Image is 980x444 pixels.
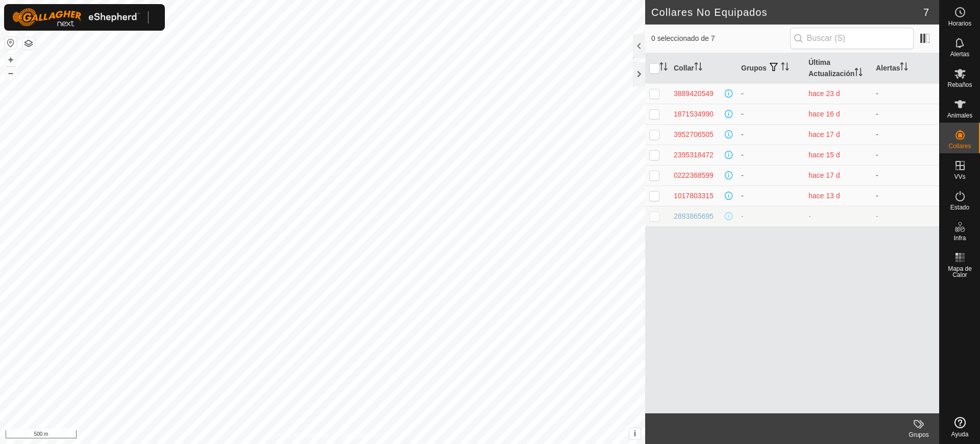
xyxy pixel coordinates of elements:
[872,124,939,145] td: -
[674,88,714,99] div: 3889420549
[808,212,811,220] span: -
[22,37,35,50] button: Capas del Mapa
[872,165,939,185] td: -
[804,53,872,84] th: Última Actualización
[808,171,840,179] span: 18 ago 2025, 6:56
[953,235,966,241] span: Infra
[940,413,980,441] a: Ayuda
[808,151,840,159] span: 20 ago 2025, 2:16
[737,206,804,226] td: -
[950,51,969,57] span: Alertas
[854,69,863,78] p-sorticon: Activar para ordenar
[12,8,140,27] img: Logo Gallagher
[674,109,714,120] div: 1871534990
[898,430,939,439] div: Grupos
[951,431,969,437] span: Ayuda
[629,428,641,439] button: i
[659,64,668,72] p-sorticon: Activar para ordenar
[900,64,908,72] p-sorticon: Activar para ordenar
[651,6,923,18] h2: Collares No Equipados
[872,145,939,165] td: -
[737,165,804,185] td: -
[694,64,702,72] p-sorticon: Activar para ordenar
[674,170,714,181] div: 0222368599
[5,54,17,66] button: +
[634,429,636,438] span: i
[808,89,840,98] span: 12 ago 2025, 2:13
[737,185,804,206] td: -
[674,211,714,222] div: 2893865695
[674,191,714,201] div: 1017803315
[872,206,939,226] td: -
[737,104,804,124] td: -
[923,5,929,20] span: 7
[808,130,840,138] span: 18 ago 2025, 6:56
[872,185,939,206] td: -
[674,129,714,140] div: 3952706505
[948,20,971,27] span: Horarios
[872,104,939,124] td: -
[872,83,939,104] td: -
[808,110,840,118] span: 19 ago 2025, 1:58
[737,83,804,104] td: -
[948,143,971,149] span: Collares
[808,192,840,200] span: 22 ago 2025, 1:58
[950,204,969,211] span: Estado
[651,33,790,44] span: 0 seleccionado de 7
[947,112,972,119] span: Animales
[790,28,914,49] input: Buscar (S)
[781,64,789,72] p-sorticon: Activar para ordenar
[5,67,17,79] button: –
[737,124,804,145] td: -
[942,266,977,278] span: Mapa de Calor
[5,37,17,49] button: Restablecer Mapa
[737,53,804,84] th: Grupos
[670,53,737,84] th: Collar
[341,431,375,440] a: Contáctenos
[270,431,329,440] a: Política de Privacidad
[674,150,714,160] div: 2395318472
[737,145,804,165] td: -
[954,174,965,180] span: VVs
[947,82,972,88] span: Rebaños
[872,53,939,84] th: Alertas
